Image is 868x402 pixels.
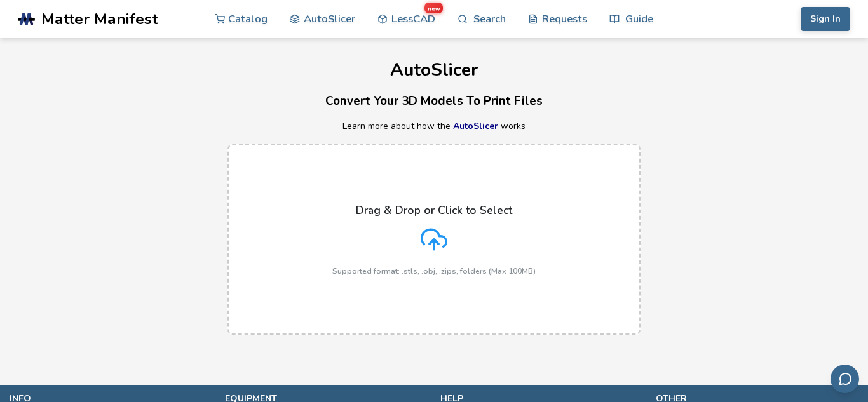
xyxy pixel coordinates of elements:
[332,267,536,276] p: Supported format: .stls, .obj, .zips, folders (Max 100MB)
[41,10,158,28] span: Matter Manifest
[424,3,443,13] span: new
[801,7,850,31] button: Sign In
[356,204,512,217] p: Drag & Drop or Click to Select
[831,365,859,393] button: Send feedback via email
[453,120,498,132] a: AutoSlicer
